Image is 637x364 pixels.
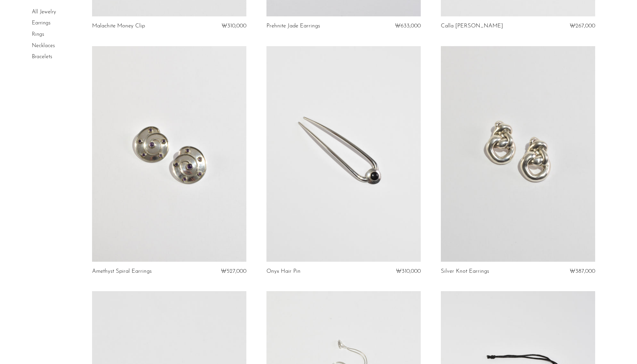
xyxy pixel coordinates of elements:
a: Calla [PERSON_NAME] [441,23,503,29]
a: Bracelets [32,54,52,59]
a: Rings [32,32,44,37]
a: Earrings [32,21,51,26]
span: ₩267,000 [570,23,595,29]
a: Onyx Hair Pin [266,268,301,274]
a: Prehnite Jade Earrings [266,23,320,29]
span: ₩633,000 [395,23,421,29]
span: ₩527,000 [221,268,246,274]
span: ₩310,000 [396,268,421,274]
a: Malachite Money Clip [92,23,145,29]
a: Necklaces [32,43,55,48]
a: Amethyst Spiral Earrings [92,268,152,274]
span: ₩387,000 [570,268,595,274]
a: Silver Knot Earrings [441,268,489,274]
span: ₩310,000 [222,23,246,29]
a: All Jewelry [32,9,56,15]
